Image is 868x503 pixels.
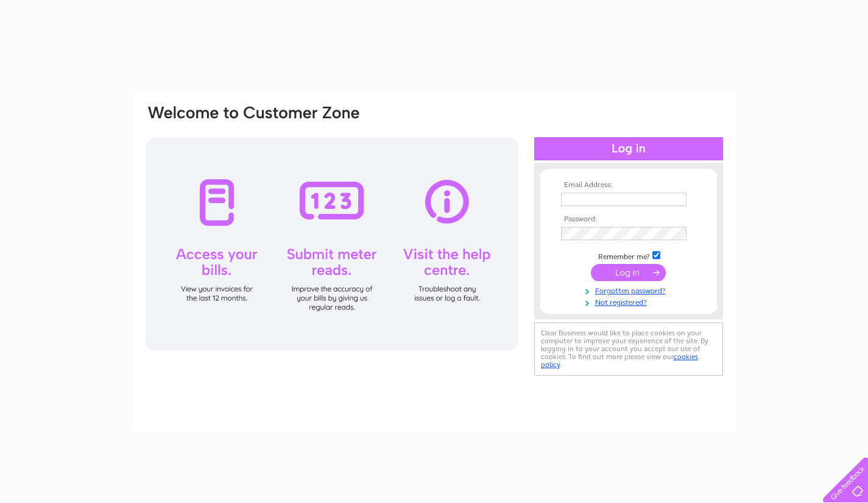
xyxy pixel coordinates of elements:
[558,181,699,190] th: Email Address:
[561,284,699,296] a: Forgotten password?
[591,264,666,281] input: Submit
[558,215,699,224] th: Password:
[541,352,698,369] a: cookies policy
[534,323,723,376] div: Clear Business would like to place cookies on your computer to improve your experience of the sit...
[561,296,699,307] a: Not registered?
[558,249,699,262] td: Remember me?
